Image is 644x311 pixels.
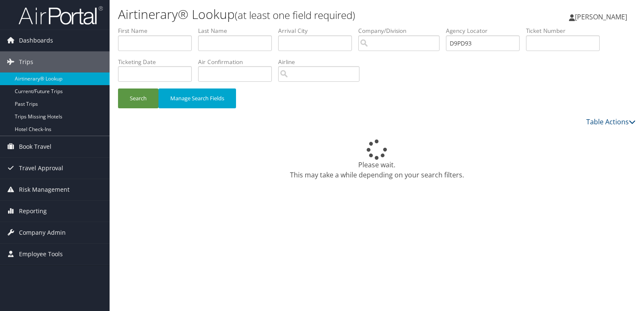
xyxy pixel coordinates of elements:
span: [PERSON_NAME] [575,12,627,21]
a: Table Actions [586,117,636,126]
label: First Name [118,27,198,35]
h1: Airtinerary® Lookup [118,5,463,23]
label: Airline [278,58,366,66]
span: Dashboards [19,30,53,51]
label: Agency Locator [446,27,526,35]
span: Risk Management [19,179,70,200]
img: airportal-logo.png [19,5,103,25]
label: Arrival City [278,27,358,35]
button: Search [118,88,158,108]
label: Air Confirmation [198,58,278,66]
span: Reporting [19,201,47,222]
label: Company/Division [358,27,446,35]
small: (at least one field required) [235,8,355,22]
span: Employee Tools [19,244,63,265]
span: Company Admin [19,222,66,243]
label: Ticketing Date [118,58,198,66]
label: Last Name [198,27,278,35]
button: Manage Search Fields [158,88,236,108]
a: [PERSON_NAME] [569,4,636,29]
span: Trips [19,51,33,72]
label: Ticket Number [526,27,606,35]
span: Travel Approval [19,158,63,179]
span: Book Travel [19,136,51,157]
div: Please wait. This may take a while depending on your search filters. [118,139,636,180]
